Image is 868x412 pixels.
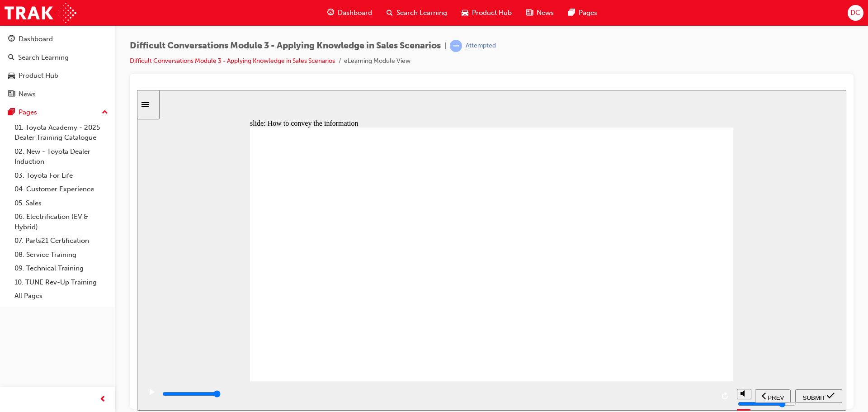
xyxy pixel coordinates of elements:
[11,210,112,234] a: 06. Electrification (EV & Hybrid)
[11,145,112,169] a: 02. New - Toyota Dealer Induction
[4,104,112,121] button: Pages
[19,107,37,118] div: Pages
[8,35,15,43] span: guage-icon
[848,5,863,21] button: DC
[631,304,647,311] span: PREV
[582,299,595,313] button: replay
[11,169,112,183] a: 03. Toyota For Life
[466,42,496,50] div: Attempted
[327,7,334,19] span: guage-icon
[600,299,614,309] button: volume
[18,52,69,63] div: Search Learning
[450,40,462,52] span: learningRecordVerb_ATTEMPT-icon
[130,41,441,51] span: Difficult Conversations Module 3 - Applying Knowledge in Sales Scenarios
[658,299,705,313] button: submit
[579,8,597,18] span: Pages
[601,310,659,317] input: volume
[11,261,112,275] a: 09. Technical Training
[11,248,112,262] a: 08. Service Training
[344,56,410,66] li: eLearning Module View
[5,291,595,321] div: playback controls
[379,4,454,22] a: search-iconSearch Learning
[5,298,20,314] button: play/pause
[454,4,519,22] a: car-iconProduct Hub
[4,86,112,103] a: News
[4,31,112,47] a: Dashboard
[11,196,112,210] a: 05. Sales
[387,7,393,19] span: search-icon
[396,8,447,18] span: Search Learning
[11,289,112,303] a: All Pages
[25,300,84,308] input: slide progress
[11,234,112,248] a: 07. Parts21 Certification
[526,7,533,19] span: news-icon
[600,291,613,321] div: misc controls
[519,4,561,22] a: news-iconNews
[462,7,468,19] span: car-icon
[850,8,860,18] span: DC
[618,291,705,321] nav: slide navigation
[11,121,112,145] a: 01. Toyota Academy - 2025 Dealer Training Catalogue
[99,394,106,405] span: prev-icon
[618,299,654,313] button: previous
[320,4,379,22] a: guage-iconDashboard
[8,72,15,80] span: car-icon
[561,4,604,22] a: pages-iconPages
[4,29,112,104] button: DashboardSearch LearningProduct HubNews
[102,107,108,118] span: up-icon
[130,57,335,65] a: Difficult Conversations Module 3 - Applying Knowledge in Sales Scenarios
[4,49,112,66] a: Search Learning
[19,34,53,44] div: Dashboard
[472,8,512,18] span: Product Hub
[4,67,112,84] a: Product Hub
[444,41,446,51] span: |
[8,54,14,62] span: search-icon
[19,71,58,81] div: Product Hub
[8,90,15,99] span: news-icon
[666,304,689,311] span: SUBMIT
[568,7,575,19] span: pages-icon
[5,3,76,23] img: Trak
[338,8,372,18] span: Dashboard
[11,275,112,289] a: 10. TUNE Rev-Up Training
[8,109,15,117] span: pages-icon
[537,8,554,18] span: News
[11,182,112,196] a: 04. Customer Experience
[19,89,36,99] div: News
